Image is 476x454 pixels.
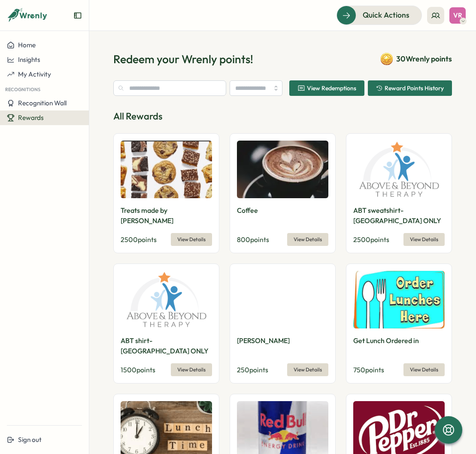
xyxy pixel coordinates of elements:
[307,85,356,91] span: View Redemptions
[237,271,328,328] img: Alani
[294,233,322,245] span: View Details
[353,335,419,346] p: Get Lunch Ordered in
[121,141,212,198] img: Treats made by Laura
[353,365,384,374] span: 750 points
[410,364,438,376] span: View Details
[237,365,268,374] span: 250 points
[171,363,212,376] button: View Details
[121,235,157,244] span: 2500 points
[73,11,82,20] button: Expand sidebar
[113,110,452,123] p: All Rewards
[385,85,444,91] span: Reward Points History
[18,55,40,64] span: Insights
[449,7,466,24] button: VR
[403,233,445,246] button: View Details
[177,233,206,245] span: View Details
[289,80,364,96] button: View Redemptions
[18,99,67,107] span: Recognition Wall
[410,233,438,245] span: View Details
[403,363,445,376] button: View Details
[294,364,322,376] span: View Details
[113,52,253,67] h1: Redeem your Wrenly points!
[18,70,51,78] span: My Activity
[353,235,389,244] span: 2500 points
[237,235,269,244] span: 800 points
[396,53,452,64] span: 30 Wrenly points
[18,436,42,444] span: Sign out
[121,271,212,328] img: ABT shirt- Hillsdale ONLY
[287,233,328,246] button: View Details
[363,9,409,21] span: Quick Actions
[368,80,452,96] button: Reward Points History
[121,365,155,374] span: 1500 points
[337,6,422,25] button: Quick Actions
[237,335,290,346] p: [PERSON_NAME]
[121,335,210,357] p: ABT shirt- [GEOGRAPHIC_DATA] ONLY
[453,12,462,19] span: VR
[237,141,328,198] img: Coffee
[353,271,445,328] img: Get Lunch Ordered in
[18,113,44,122] span: Rewards
[287,363,328,376] button: View Details
[353,141,445,198] img: ABT sweatshirt- Hillsdale ONLY
[121,205,210,227] p: Treats made by [PERSON_NAME]
[177,364,206,376] span: View Details
[353,205,443,227] p: ABT sweatshirt- [GEOGRAPHIC_DATA] ONLY
[18,41,36,49] span: Home
[171,233,212,246] button: View Details
[237,205,258,216] p: Coffee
